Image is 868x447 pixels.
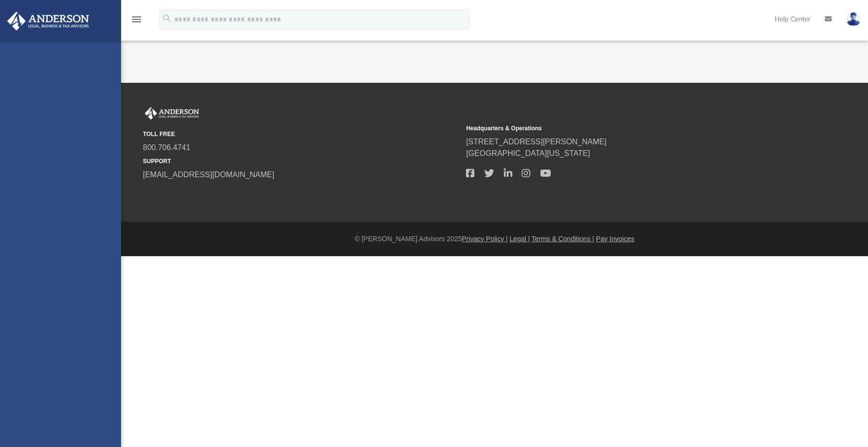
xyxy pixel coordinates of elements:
[466,124,782,133] small: Headquarters & Operations
[846,12,861,26] img: User Pic
[143,157,459,166] small: SUPPORT
[121,234,868,244] div: © [PERSON_NAME] Advisors 2025
[466,149,590,157] a: [GEOGRAPHIC_DATA][US_STATE]
[143,107,201,120] img: Anderson Advisors Platinum Portal
[4,12,92,31] img: Anderson Advisors Platinum Portal
[131,14,142,25] i: menu
[532,235,594,243] a: Terms & Conditions |
[510,235,530,243] a: Legal |
[143,170,274,179] a: [EMAIL_ADDRESS][DOMAIN_NAME]
[466,138,606,146] a: [STREET_ADDRESS][PERSON_NAME]
[462,235,508,243] a: Privacy Policy |
[162,13,172,24] i: search
[596,235,634,243] a: Pay Invoices
[143,130,459,139] small: TOLL FREE
[131,18,142,25] a: menu
[143,143,190,152] a: 800.706.4741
